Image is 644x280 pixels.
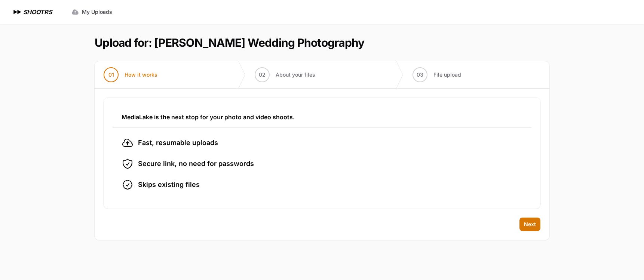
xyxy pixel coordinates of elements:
span: About your files [276,71,315,79]
a: SHOOTRS SHOOTRS [12,7,52,16]
span: Secure link, no need for passwords [138,159,254,169]
span: 01 [108,71,114,79]
span: My Uploads [82,8,112,16]
button: Next [519,218,540,231]
button: 02 About your files [246,61,324,88]
span: How it works [125,71,157,79]
img: SHOOTRS [12,7,23,16]
a: My Uploads [67,5,117,19]
span: 03 [417,71,423,79]
span: 02 [259,71,266,79]
span: Skips existing files [138,179,200,190]
span: Next [524,221,536,228]
span: Fast, resumable uploads [138,138,218,148]
h1: SHOOTRS [23,7,52,16]
span: File upload [433,71,461,79]
h3: MediaLake is the next stop for your photo and video shoots. [122,113,522,121]
button: 03 File upload [404,61,470,88]
h1: Upload for: [PERSON_NAME] Wedding Photography [95,36,364,49]
button: 01 How it works [95,61,166,88]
